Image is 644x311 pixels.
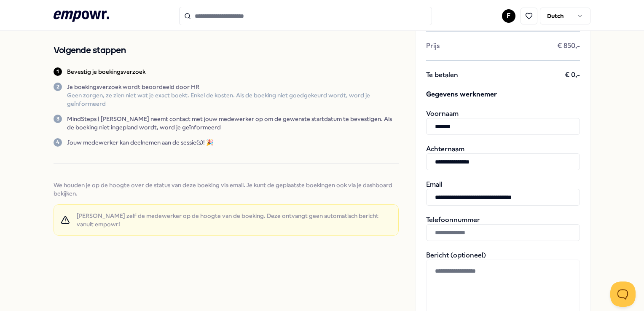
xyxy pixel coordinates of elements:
[426,145,580,170] div: Achternaam
[502,9,515,23] button: F
[67,115,398,131] p: MindSteps | [PERSON_NAME] neemt contact met jouw medewerker op om de gewenste startdatum te beves...
[54,181,398,198] span: We houden je op de hoogte over de status van deze boeking via email. Je kunt de geplaatste boekin...
[179,7,432,25] input: Search for products, categories or subcategories
[426,71,458,79] span: Te betalen
[565,71,580,79] span: € 0,-
[54,138,62,147] div: 4
[426,180,580,206] div: Email
[67,91,398,108] p: Geen zorgen, ze zien niet wat je exact boekt. Enkel de kosten. Als de boeking niet goedgekeurd wo...
[67,138,213,147] p: Jouw medewerker kan deelnemen aan de sessie(s)! 🎉
[67,83,398,91] p: Je boekingsverzoek wordt beoordeeld door HR
[67,67,145,76] p: Bevestig je boekingsverzoek
[54,67,62,76] div: 1
[426,216,580,241] div: Telefoonnummer
[557,42,580,50] span: € 850,-
[426,110,580,135] div: Voornaam
[610,282,636,307] iframe: Help Scout Beacon - Open
[54,115,62,123] div: 3
[426,89,580,99] span: Gegevens werknemer
[426,42,440,50] span: Prijs
[77,212,392,228] span: [PERSON_NAME] zelf de medewerker op de hoogte van de boeking. Deze ontvangt geen automatisch beri...
[54,83,62,91] div: 2
[54,44,398,57] h2: Volgende stappen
